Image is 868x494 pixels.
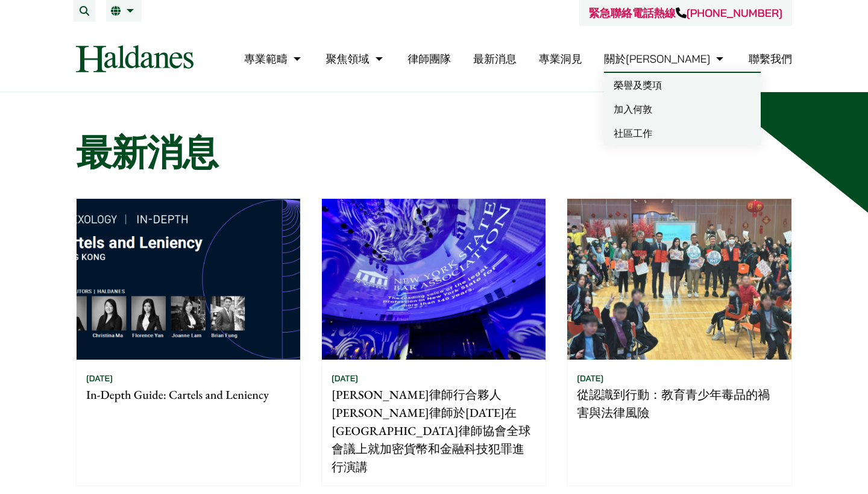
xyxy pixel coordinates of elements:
time: [DATE] [86,373,113,384]
a: 繁 [111,6,137,16]
a: 專業洞見 [539,52,582,66]
p: In-Depth Guide: Cartels and Leniency [86,386,291,404]
a: 加入何敦 [604,97,761,121]
time: [DATE] [332,373,358,384]
p: 從認識到行動：教育青少年毒品的禍害與法律風險 [577,386,781,422]
a: 聯繫我們 [749,52,792,66]
h1: 最新消息 [76,131,792,174]
a: [DATE] 從認識到行動：教育青少年毒品的禍害與法律風險 [567,198,791,486]
a: [DATE] In-Depth Guide: Cartels and Leniency [76,198,301,486]
p: [PERSON_NAME]律師行合夥人[PERSON_NAME]律師於[DATE]在[GEOGRAPHIC_DATA]律師協會全球會議上就加密貨幣和金融科技犯罪進行演講 [332,386,536,476]
a: [DATE] [PERSON_NAME]律師行合夥人[PERSON_NAME]律師於[DATE]在[GEOGRAPHIC_DATA]律師協會全球會議上就加密貨幣和金融科技犯罪進行演講 [321,198,546,486]
img: Logo of Haldanes [76,45,193,72]
a: 專業範疇 [244,52,304,66]
a: 緊急聯絡電話熱線[PHONE_NUMBER] [589,6,782,20]
a: 聚焦領域 [326,52,386,66]
time: [DATE] [577,373,603,384]
a: 關於何敦 [604,52,726,66]
a: 最新消息 [473,52,517,66]
a: 榮譽及獎項 [604,73,761,97]
a: 律師團隊 [407,52,451,66]
a: 社區工作 [604,121,761,145]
